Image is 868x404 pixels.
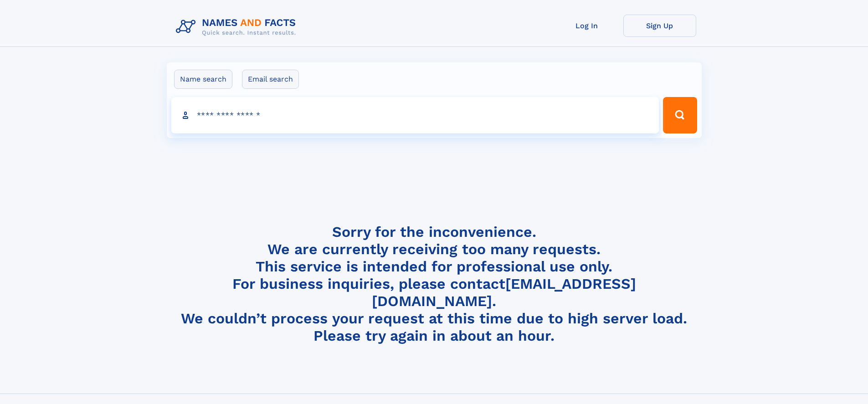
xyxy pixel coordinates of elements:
[172,15,303,39] img: Logo Names and Facts
[172,223,696,345] h4: Sorry for the inconvenience. We are currently receiving too many requests. This service is intend...
[372,275,636,310] a: [EMAIL_ADDRESS][DOMAIN_NAME]
[174,70,232,89] label: Name search
[550,15,623,37] a: Log In
[623,15,696,37] a: Sign Up
[171,97,659,133] input: search input
[663,97,697,133] button: Search Button
[242,70,299,89] label: Email search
